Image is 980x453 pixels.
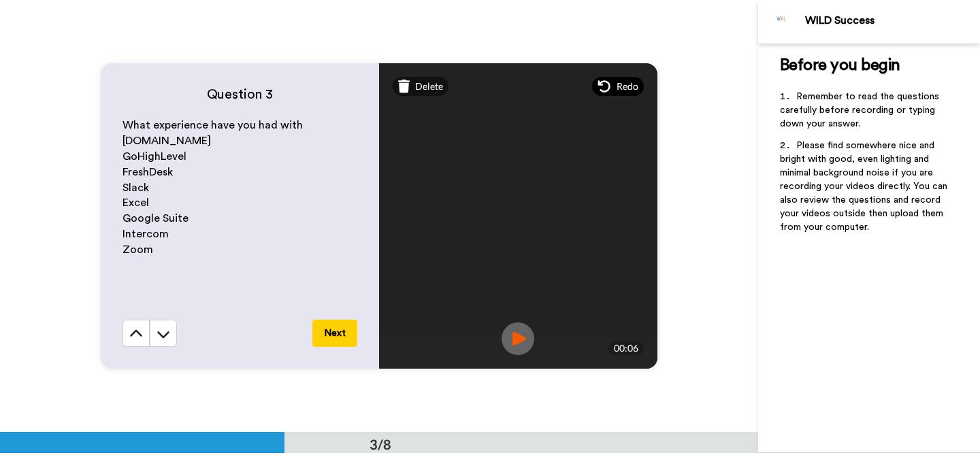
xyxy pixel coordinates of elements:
[312,320,357,347] button: Next
[122,213,189,224] span: Google Suite
[122,244,153,255] span: Zoom
[122,85,357,104] h4: Question 3
[122,135,211,146] span: [DOMAIN_NAME]
[608,341,644,355] div: 00:06
[122,120,303,131] span: What experience have you had with
[766,5,798,38] img: Profile Image
[805,14,979,27] div: WILD Success
[780,92,942,129] span: Remember to read the questions carefully before recording or typing down your answer.
[393,77,449,96] div: Delete
[502,322,534,355] img: ic_record_play.svg
[122,151,186,162] span: GoHighLevel
[122,182,149,193] span: Slack
[415,80,443,93] span: Delete
[122,167,173,178] span: FreshDesk
[780,57,900,73] span: Before you begin
[592,77,644,96] div: Redo
[617,80,638,93] span: Redo
[780,141,950,232] span: Please find somewhere nice and bright with good, even lighting and minimal background noise if yo...
[122,229,169,239] span: Intercom
[122,197,149,208] span: Excel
